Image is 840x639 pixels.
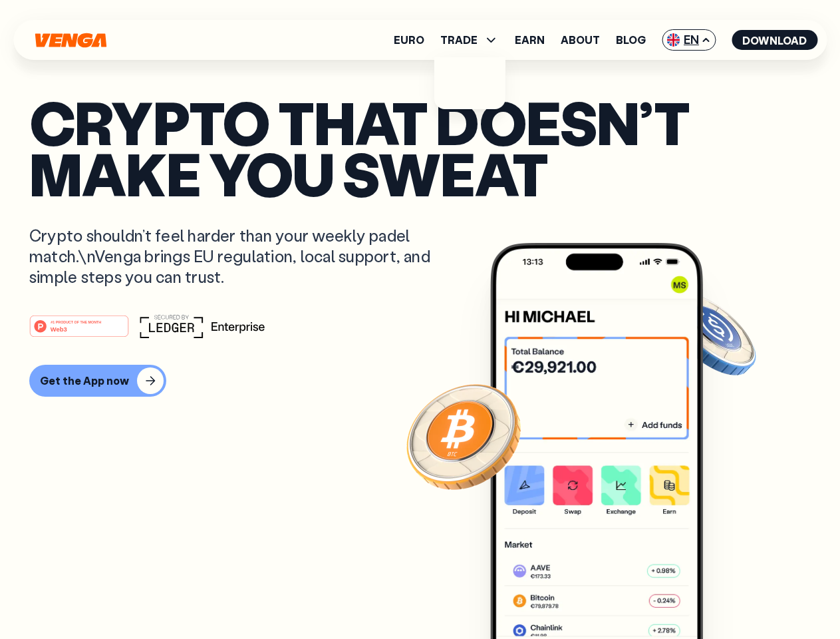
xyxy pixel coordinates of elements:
[51,319,101,323] tspan: #1 PRODUCT OF THE MONTH
[732,30,817,50] button: Download
[29,365,811,397] a: Get the App now
[51,325,67,332] tspan: Web3
[666,33,680,47] img: flag-uk
[404,376,523,496] img: Bitcoin
[394,35,424,45] a: Euro
[40,374,129,387] div: Get the App now
[29,365,166,397] button: Get the App now
[29,225,450,288] p: Crypto shouldn’t feel harder than your weekly padel match.\nVenga brings EU regulation, local sup...
[616,35,646,45] a: Blog
[440,32,499,48] span: TRADE
[662,29,716,51] span: EN
[663,286,759,382] img: USDC coin
[561,35,600,45] a: About
[29,323,129,340] a: #1 PRODUCT OF THE MONTHWeb3
[29,97,811,198] p: Crypto that doesn’t make you sweat
[33,33,108,48] svg: Home
[515,35,545,45] a: Earn
[440,35,478,45] span: TRADE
